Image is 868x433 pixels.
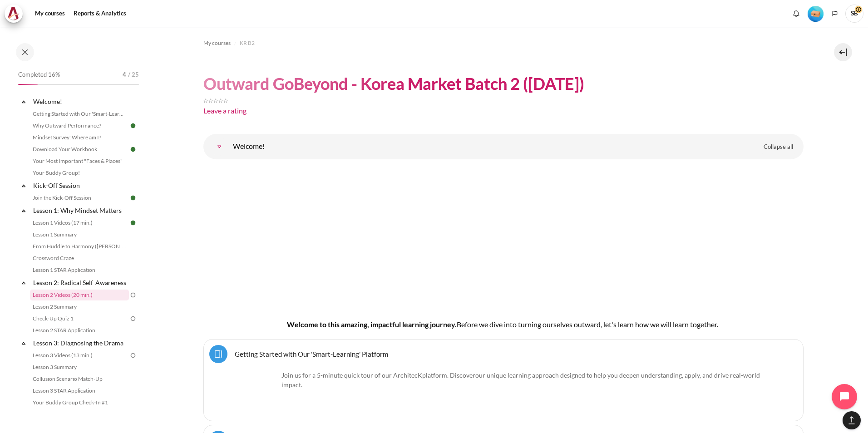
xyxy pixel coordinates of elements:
[30,350,129,361] a: Lesson 3 Videos (13 min.)
[129,145,137,153] img: Done
[30,385,129,396] a: Lesson 3 STAR Application
[30,374,129,384] a: Collusion Scenario Match-Up
[281,371,760,389] span: .
[203,106,247,115] a: Leave a rating
[30,229,129,240] a: Lesson 1 Summary
[845,5,863,23] a: User menu
[203,36,804,50] nav: Navigation bar
[233,370,278,415] img: platform logo
[5,5,27,23] a: Architeck Architeck
[30,192,129,203] a: Join the Kick-Off Session
[30,120,129,131] a: Why Outward Performance?
[240,38,255,49] a: KR B2
[30,265,129,276] a: Lesson 1 STAR Application
[828,7,842,20] button: Languages
[123,70,126,79] span: 4
[30,144,129,155] a: Download Your Workbook
[129,219,137,227] img: Done
[70,5,129,23] a: Reports & Analytics
[203,38,231,49] a: My courses
[30,217,129,228] a: Lesson 1 Videos (17 min.)
[19,339,28,348] span: Collapse
[203,39,231,47] span: My courses
[281,371,760,389] span: our unique learning approach designed to help you deepen understanding, apply, and drive real-wor...
[7,7,20,20] img: Architeck
[457,320,461,329] span: B
[757,139,800,155] a: Collapse all
[30,313,129,324] a: Check-Up Quiz 1
[808,5,824,22] div: Level #1
[18,84,38,85] div: 16%
[32,276,129,289] a: Lesson 2: Radical Self-Awareness
[129,291,137,299] img: To do
[30,397,129,408] a: Your Buddy Group Check-In #1
[19,97,28,106] span: Collapse
[129,122,137,130] img: Done
[18,70,60,79] span: Completed 16%
[30,156,129,167] a: Your Most Important "Faces & Places"
[210,138,228,156] a: Welcome!
[19,181,28,190] span: Collapse
[129,315,137,323] img: To do
[808,6,824,22] img: Level #1
[845,5,863,23] span: SB
[789,7,803,20] div: Show notification window with no new notifications
[32,5,68,23] a: My courses
[235,349,388,358] a: Getting Started with Our 'Smart-Learning' Platform
[764,143,793,152] span: Collapse all
[30,362,129,373] a: Lesson 3 Summary
[30,132,129,143] a: Mindset Survey: Where am I?
[19,278,28,287] span: Collapse
[804,5,827,22] a: Level #1
[128,70,139,79] span: / 25
[30,290,129,300] a: Lesson 2 Videos (20 min.)
[30,253,129,264] a: Crossword Craze
[32,204,129,216] a: Lesson 1: Why Mindset Matters
[129,351,137,359] img: To do
[30,301,129,312] a: Lesson 2 Summary
[32,337,129,349] a: Lesson 3: Diagnosing the Drama
[232,319,774,330] h4: Welcome to this amazing, impactful learning journey.
[32,179,129,192] a: Kick-Off Session
[30,167,129,178] a: Your Buddy Group!
[233,370,774,389] p: Join us for a 5-minute quick tour of our ArchitecK platform. Discover
[30,241,129,252] a: From Huddle to Harmony ([PERSON_NAME]'s Story)
[30,108,129,119] a: Getting Started with Our 'Smart-Learning' Platform
[129,194,137,202] img: Done
[30,325,129,336] a: Lesson 2 STAR Application
[240,39,255,47] span: KR B2
[19,206,28,215] span: Collapse
[203,73,584,94] h1: Outward GoBeyond - Korea Market Batch 2 ([DATE])
[843,411,861,429] button: [[backtotopbutton]]
[32,95,129,108] a: Welcome!
[461,320,718,329] span: efore we dive into turning ourselves outward, let's learn how we will learn together.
